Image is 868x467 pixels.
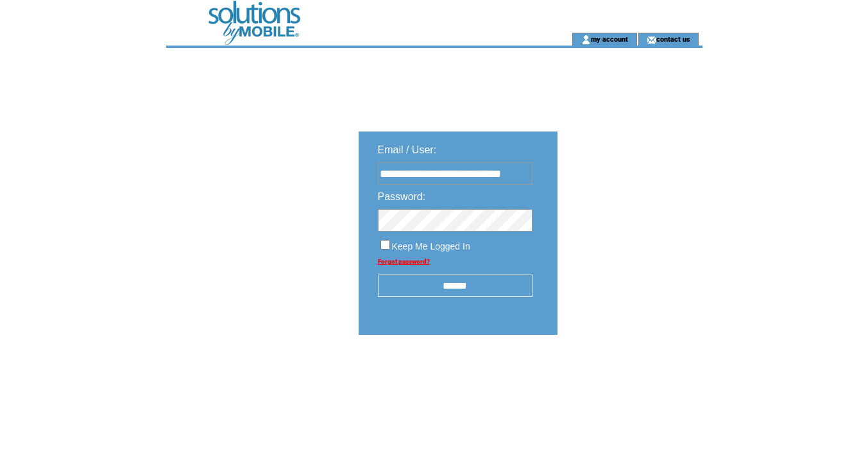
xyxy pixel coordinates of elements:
[581,35,591,45] img: account_icon.gif;jsessionid=253D64527EE98E3090D12ECD98DDE374
[378,144,437,155] span: Email / User:
[656,35,690,43] a: contact us
[378,191,426,202] span: Password:
[595,367,659,383] img: transparent.png;jsessionid=253D64527EE98E3090D12ECD98DDE374
[392,241,470,251] span: Keep Me Logged In
[647,35,656,45] img: contact_us_icon.gif;jsessionid=253D64527EE98E3090D12ECD98DDE374
[378,258,430,265] a: Forgot password?
[591,35,628,43] a: my account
